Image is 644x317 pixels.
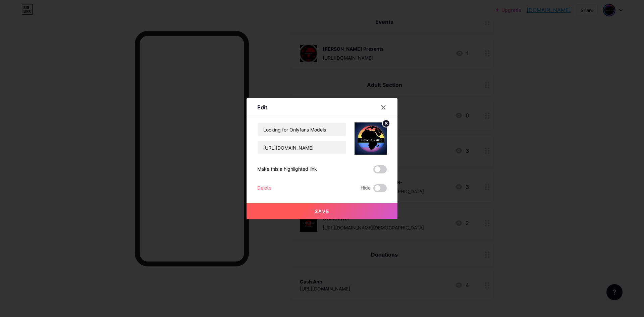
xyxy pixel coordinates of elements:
input: Title [258,123,346,136]
div: Make this a highlighted link [257,165,317,173]
img: link_thumbnail [355,122,387,155]
input: URL [258,141,346,154]
span: Save [315,208,330,214]
span: Hide [361,184,371,192]
div: Edit [257,103,267,111]
button: Save [247,203,397,219]
div: Delete [257,184,271,192]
